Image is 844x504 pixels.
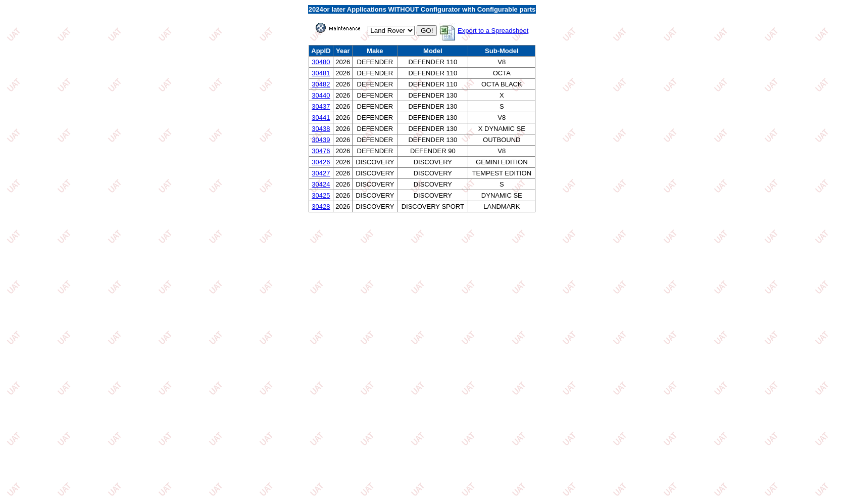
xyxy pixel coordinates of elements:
td: Year [333,45,353,57]
td: DISCOVERY SPORT [398,201,468,212]
td: 2026 [333,179,353,190]
td: DEFENDER [353,101,398,112]
a: 30440 [312,91,330,99]
td: DEFENDER 130 [398,90,468,101]
td: DEFENDER [353,112,398,123]
td: DEFENDER [353,134,398,146]
td: 2026 [333,146,353,157]
td: 2026 [333,57,353,68]
td: 2026 [333,90,353,101]
td: DISCOVERY [353,179,398,190]
td: DEFENDER [353,90,398,101]
td: Make [353,45,398,57]
td: V8 [468,146,535,157]
a: 30437 [312,103,330,110]
td: 2026 [333,79,353,90]
td: 2026 [333,112,353,123]
a: 30426 [312,158,330,166]
td: DEFENDER [353,79,398,90]
td: V8 [468,112,535,123]
a: 30439 [312,136,330,144]
td: 2026 [333,201,353,212]
td: DEFENDER 110 [398,79,468,90]
td: 2026 [333,101,353,112]
span: 2024 [309,6,323,13]
td: TEMPEST EDITION [468,168,535,179]
td: DEFENDER [353,57,398,68]
td: DEFENDER [353,68,398,79]
input: GO! [417,25,437,36]
a: 30428 [312,203,330,210]
td: OCTA [468,68,535,79]
a: 30427 [312,169,330,177]
a: 30480 [312,58,330,66]
a: 30481 [312,69,330,77]
td: DEFENDER 110 [398,57,468,68]
img: MSExcel.jpg [439,23,458,43]
td: 2026 [333,190,353,201]
td: X DYNAMIC SE [468,123,535,134]
td: DEFENDER [353,146,398,157]
td: 2026 [333,157,353,168]
a: 30425 [312,192,330,199]
td: S [468,101,535,112]
td: DEFENDER [353,123,398,134]
td: DEFENDER 130 [398,101,468,112]
td: AppID [309,45,333,57]
td: DISCOVERY [398,157,468,168]
td: DYNAMIC SE [468,190,535,201]
td: Model [398,45,468,57]
td: DISCOVERY [353,201,398,212]
a: Export to a Spreadsheet [439,27,528,34]
a: 30424 [312,180,330,188]
td: DISCOVERY [353,190,398,201]
td: DEFENDER 130 [398,134,468,146]
td: DEFENDER 130 [398,112,468,123]
td: DISCOVERY [353,168,398,179]
td: V8 [468,57,535,68]
td: DEFENDER 110 [398,68,468,79]
td: Sub-Model [468,45,535,57]
td: DEFENDER 130 [398,123,468,134]
td: DISCOVERY [353,157,398,168]
td: S [468,179,535,190]
td: DISCOVERY [398,168,468,179]
a: 30441 [312,114,330,121]
td: DISCOVERY [398,190,468,201]
a: 30482 [312,80,330,88]
img: maint.gif [316,23,366,33]
td: or later Applications WITHOUT Configurator with Configurable parts [308,5,536,14]
td: DISCOVERY [398,179,468,190]
td: OUTBOUND [468,134,535,146]
td: X [468,90,535,101]
td: 2026 [333,68,353,79]
a: 30476 [312,147,330,155]
td: LANDMARK [468,201,535,212]
td: 2026 [333,168,353,179]
td: 2026 [333,123,353,134]
td: DEFENDER 90 [398,146,468,157]
td: GEMINI EDITION [468,157,535,168]
td: 2026 [333,134,353,146]
td: OCTA BLACK [468,79,535,90]
a: 30438 [312,125,330,132]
